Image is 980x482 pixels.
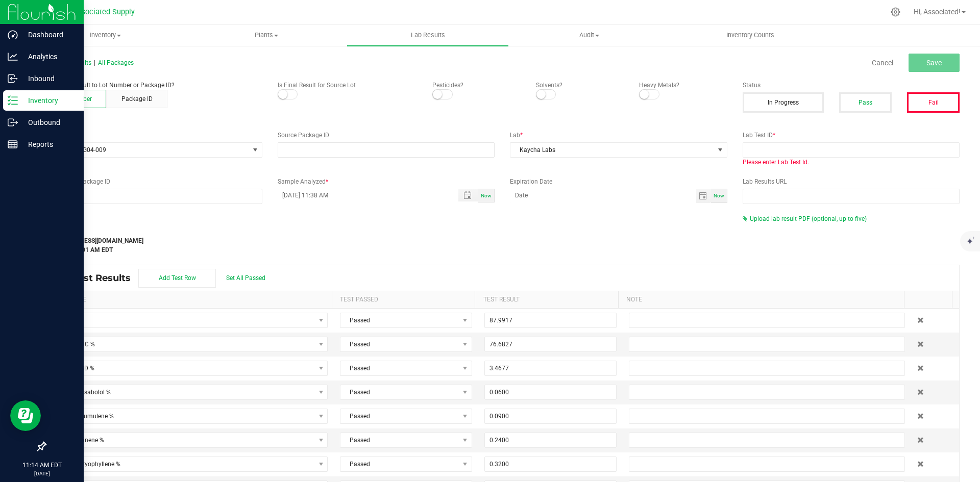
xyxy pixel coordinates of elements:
label: Last Modified [45,224,204,234]
span: Passed [340,433,459,447]
a: Cancel [872,58,893,68]
label: Lab Results URL [743,177,960,186]
span: Save [926,59,942,67]
span: Alpha-Humulene % [52,409,314,423]
span: Passed [340,409,459,423]
inline-svg: Inventory [8,95,18,106]
span: Hi, Associated! [914,8,961,16]
inline-svg: Analytics [8,52,18,62]
a: Lab Results [347,24,508,46]
button: Save [909,54,960,72]
p: [DATE] [5,470,79,477]
p: Solvents? [536,81,624,90]
span: Plants [186,31,347,40]
a: Audit [508,24,670,46]
span: Now [481,193,492,198]
button: In Progress [743,92,824,113]
label: Lab Test ID [743,131,960,140]
span: | [94,59,95,66]
a: Plants [186,24,347,46]
label: Status [743,81,960,90]
span: Passed [340,385,459,399]
span: Now [714,193,724,198]
span: All Packages [98,59,134,66]
span: Upload lab result PDF (optional, up to five) [750,215,867,222]
th: Test Passed [332,291,475,309]
input: NO DATA FOUND [278,143,495,157]
p: Inbound [18,72,79,85]
span: Please enter Lab Test Id. [743,159,809,166]
span: Inventory [25,31,185,40]
label: Lot Number [45,131,262,140]
span: EUV-BBK1G04-009 [45,143,249,157]
p: 11:14 AM EDT [5,461,79,470]
span: Passed [340,313,459,327]
span: Kaycha Labs [510,143,714,157]
span: Set All Passed [226,274,265,282]
div: Manage settings [889,7,902,17]
inline-svg: Reports [8,139,18,149]
span: Beta-Caryophyllene % [52,457,314,471]
p: Analytics [18,50,79,63]
label: Sample Analyzed [278,177,495,186]
p: Dashboard [18,29,79,41]
strong: [EMAIL_ADDRESS][DOMAIN_NAME] [45,237,143,244]
input: NO DATA FOUND [45,189,262,204]
p: Reports [18,138,79,150]
p: Outbound [18,116,79,129]
p: Inventory [18,94,79,107]
button: Package ID [106,90,167,108]
inline-svg: Inbound [8,73,18,84]
iframe: Resource center [10,400,41,431]
label: Lab Sample Package ID [45,177,262,186]
inline-svg: Dashboard [8,30,18,40]
input: MM/dd/yyyy HH:MM a [278,189,448,201]
a: Inventory Counts [670,24,831,46]
button: Pass [839,92,892,113]
span: Total CBD % [52,361,314,375]
button: Fail [907,92,960,113]
label: Source Package ID [278,131,495,140]
p: Is Final Result for Source Lot [278,81,418,90]
span: TAC % [52,313,314,327]
inline-svg: Outbound [8,117,18,128]
span: Alpha-Pinene % [52,433,314,447]
span: Passed [340,457,459,471]
th: Test Result [475,291,618,309]
a: Inventory [24,24,186,46]
span: Toggle calendar [696,189,711,203]
p: Pesticides? [432,81,520,90]
span: Associated Supply [73,8,135,16]
th: Test Name [45,291,332,309]
button: Add Test Row [138,269,216,288]
span: Inventory Counts [713,31,788,40]
span: Lab Test Results [53,272,138,284]
label: Expiration Date [510,177,727,186]
span: Lab Results [397,31,459,40]
th: Note [618,291,904,309]
span: Total THC % [52,337,314,351]
span: Alpha-Bisabolol % [52,385,314,399]
span: Passed [340,337,459,351]
span: Passed [340,361,459,375]
input: Date [510,189,696,201]
p: Heavy Metals? [639,81,727,90]
span: Audit [509,31,669,40]
span: Toggle popup [458,189,478,201]
label: Lab [510,131,727,140]
p: Attach lab result to Lot Number or Package ID? [45,81,262,90]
